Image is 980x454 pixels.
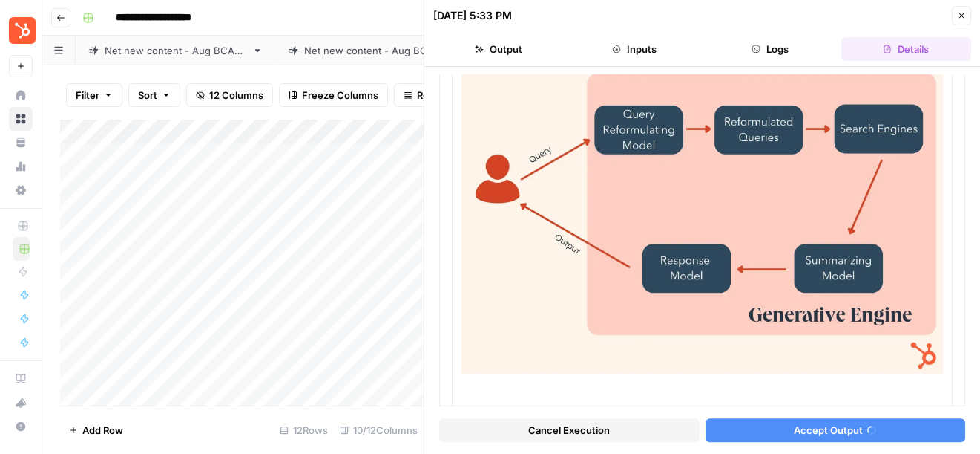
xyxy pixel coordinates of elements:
[9,391,33,415] button: What's new?
[302,88,378,103] span: Freeze Columns
[9,83,33,107] a: Home
[82,423,123,438] span: Add Row
[706,37,835,61] button: Logs
[60,418,132,442] button: Add Row
[209,88,263,103] span: 12 Columns
[439,418,700,442] button: Cancel Execution
[138,88,157,103] span: Sort
[334,418,424,442] div: 10/12 Columns
[394,83,480,107] button: Row Height
[9,155,33,178] a: Usage
[9,131,33,155] a: Your Data
[9,12,33,49] button: Workspace: Blog Content Action Plan
[433,8,512,23] div: [DATE] 5:33 PM
[794,423,863,438] span: Accept Output
[9,178,33,202] a: Settings
[275,36,476,65] a: Net new content - Aug BCAP 2
[9,415,33,438] button: Help + Support
[528,423,610,438] span: Cancel Execution
[433,37,563,61] button: Output
[9,107,33,131] a: Browse
[841,37,971,61] button: Details
[9,367,33,391] a: AirOps Academy
[66,83,122,107] button: Filter
[706,418,966,442] button: Accept Output
[10,392,32,414] div: What's new?
[9,17,36,44] img: Blog Content Action Plan Logo
[569,37,699,61] button: Inputs
[128,83,180,107] button: Sort
[274,418,334,442] div: 12 Rows
[76,88,99,103] span: Filter
[304,43,447,58] div: Net new content - Aug BCAP 2
[279,83,388,107] button: Freeze Columns
[105,43,246,58] div: Net new content - Aug BCAP 1
[186,83,273,107] button: 12 Columns
[76,36,275,65] a: Net new content - Aug BCAP 1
